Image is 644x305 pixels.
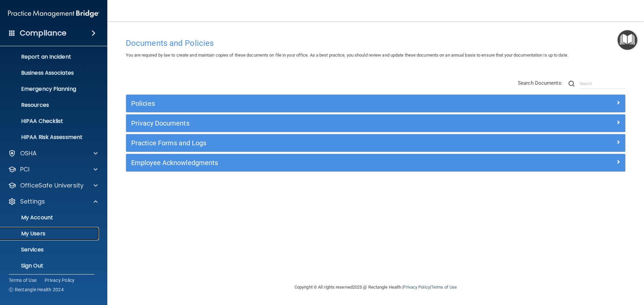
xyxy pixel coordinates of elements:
a: Policies [131,98,620,109]
h5: Practice Forms and Logs [131,139,495,147]
button: Open Resource Center [618,30,637,50]
div: Copyright © All rights reserved 2025 @ Rectangle Health | | [253,277,498,298]
a: OSHA [8,149,98,157]
a: Settings [8,198,98,206]
a: Privacy Policy [403,285,430,290]
p: Emergency Planning [4,86,96,92]
span: You are required by law to create and maintain copies of these documents on file in your office. ... [126,53,568,58]
a: Employee Acknowledgments [131,157,620,168]
a: Privacy Policy [45,277,75,284]
p: OSHA [20,149,37,157]
p: Business Associates [4,70,96,76]
a: Practice Forms and Logs [131,138,620,148]
p: My Account [4,214,96,221]
p: OfficeSafe University [20,181,84,189]
h5: Policies [131,100,495,107]
p: HIPAA Checklist [4,118,96,125]
p: Sign Out [4,262,96,269]
p: Resources [4,102,96,108]
p: HIPAA Risk Assessment [4,134,96,141]
p: Report an Incident [4,54,96,60]
a: Terms of Use [9,277,37,284]
a: Privacy Documents [131,118,620,129]
h4: Documents and Policies [126,39,626,48]
h4: Compliance [20,28,66,38]
input: Search [580,79,626,89]
h5: Employee Acknowledgments [131,159,495,166]
iframe: Drift Widget Chat Controller [528,257,636,284]
img: PMB logo [8,7,99,20]
span: Ⓒ Rectangle Health 2024 [9,286,64,293]
a: OfficeSafe University [8,181,98,189]
img: ic-search.3b580494.png [569,81,575,87]
a: Terms of Use [431,285,457,290]
p: Services [4,246,96,253]
p: PCI [20,165,30,173]
p: My Users [4,230,96,237]
span: Search Documents: [518,80,562,86]
p: Settings [20,198,45,206]
a: PCI [8,165,98,173]
h5: Privacy Documents [131,120,495,127]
